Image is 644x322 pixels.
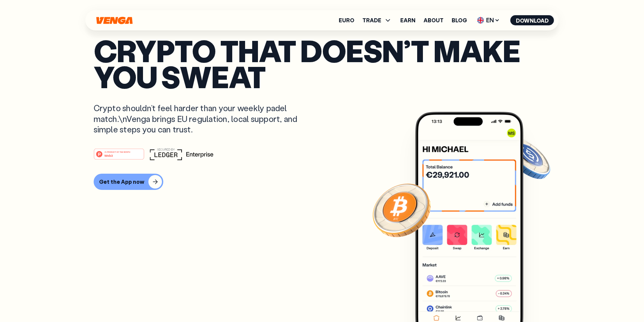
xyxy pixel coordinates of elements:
span: TRADE [362,16,392,24]
button: Download [510,15,554,25]
a: About [424,18,444,23]
p: Crypto shouldn’t feel harder than your weekly padel match.\nVenga brings EU regulation, local sup... [94,103,307,134]
svg: Home [96,17,134,24]
p: Crypto that doesn’t make you sweat [94,38,551,89]
div: Get the App now [99,178,144,185]
a: Euro [339,18,354,23]
a: Blog [452,18,467,23]
span: EN [475,15,502,26]
img: USDC coin [503,134,552,182]
img: Bitcoin [371,179,432,240]
a: Earn [400,18,415,23]
tspan: #1 PRODUCT OF THE MONTH [104,151,130,153]
span: TRADE [362,18,381,23]
a: Get the App now [94,174,551,190]
button: Get the App now [94,174,163,190]
a: #1 PRODUCT OF THE MONTHWeb3 [94,152,144,161]
tspan: Web3 [104,154,113,157]
img: flag-uk [477,17,484,24]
